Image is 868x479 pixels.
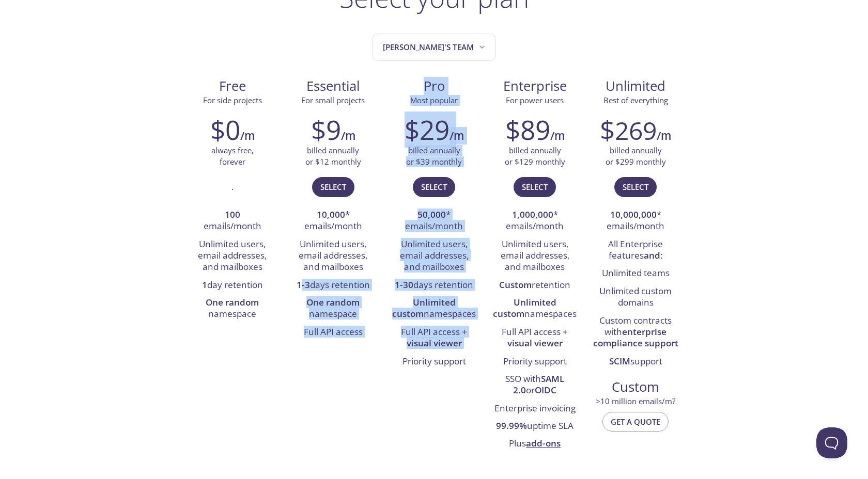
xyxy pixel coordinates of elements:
[391,294,476,324] li: namespaces
[492,371,578,400] li: SSO with or
[535,384,556,396] strong: OIDC
[290,206,376,236] li: * emails/month
[610,209,657,220] strong: 10,000,000
[391,236,476,277] li: Unlimited users, email addresses, and mailboxes
[492,206,578,236] li: * emails/month
[496,420,527,432] strong: 99.99%
[593,265,678,282] li: Unlimited teams
[210,114,240,145] h2: $0
[513,373,564,396] strong: SAML 2.0
[505,114,550,145] h2: $89
[383,40,487,54] span: [PERSON_NAME]'s team
[606,145,666,167] p: billed annually or $299 monthly
[644,249,660,261] strong: and
[512,209,553,220] strong: 1,000,000
[405,114,450,145] h2: $29
[450,127,464,145] h6: /m
[594,378,678,396] span: Custom
[291,77,375,95] span: Essential
[492,277,578,294] li: retention
[202,279,207,291] strong: 1
[492,436,578,453] li: Plus
[593,326,678,349] strong: enterprise compliance support
[240,127,255,145] h6: /m
[522,180,548,194] span: Select
[190,77,274,95] span: Free
[290,236,376,277] li: Unlimited users, email addresses, and mailboxes
[410,95,458,105] span: Most popular
[372,34,496,61] button: Salim's team
[421,180,447,194] span: Select
[392,296,456,320] strong: Unlimited custom
[190,236,275,277] li: Unlimited users, email addresses, and mailboxes
[211,145,254,167] p: always free, forever
[499,279,532,291] strong: Custom
[507,337,563,349] strong: visual viewer
[190,294,275,324] li: namespace
[407,337,462,349] strong: visual viewer
[391,277,476,294] li: days retention
[290,277,376,294] li: days retention
[593,312,678,353] li: Custom contracts with
[623,180,648,194] span: Select
[190,206,275,236] li: emails/month
[593,283,678,312] li: Unlimited custom domains
[203,95,262,105] span: For side projects
[206,296,259,308] strong: One random
[593,353,678,371] li: support
[190,277,275,294] li: day retention
[492,353,578,371] li: Priority support
[301,95,365,105] span: For small projects
[602,412,669,432] button: Get a quote
[526,437,561,449] a: add-ons
[505,145,565,167] p: billed annually or $129 monthly
[606,77,665,95] span: Unlimited
[492,236,578,277] li: Unlimited users, email addresses, and mailboxes
[341,127,355,145] h6: /m
[593,206,678,236] li: * emails/month
[306,296,360,308] strong: One random
[493,77,577,95] span: Enterprise
[614,177,657,197] button: Select
[312,177,354,197] button: Select
[609,355,630,367] strong: SCIM
[492,418,578,435] li: uptime SLA
[514,177,556,197] button: Select
[391,324,476,353] li: Full API access +
[317,209,345,220] strong: 10,000
[297,279,310,291] strong: 1-3
[615,114,657,147] span: 269
[600,114,657,145] h2: $
[506,95,564,105] span: For power users
[816,427,847,458] iframe: Help Scout Beacon - Open
[596,396,675,406] span: > 10 million emails/m?
[492,324,578,353] li: Full API access +
[493,296,556,320] strong: Unlimited custom
[225,209,240,220] strong: 100
[290,294,376,324] li: namespace
[395,279,413,291] strong: 1-30
[290,324,376,341] li: Full API access
[406,145,462,167] p: billed annually or $39 monthly
[417,209,446,220] strong: 50,000
[593,236,678,265] li: All Enterprise features :
[391,206,476,236] li: * emails/month
[611,415,660,428] span: Get a quote
[305,145,361,167] p: billed annually or $12 monthly
[603,95,668,105] span: Best of everything
[657,127,671,145] h6: /m
[492,294,578,324] li: namespaces
[392,77,476,95] span: Pro
[413,177,455,197] button: Select
[311,114,341,145] h2: $9
[492,400,578,418] li: Enterprise invoicing
[550,127,565,145] h6: /m
[391,353,476,371] li: Priority support
[320,180,346,194] span: Select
